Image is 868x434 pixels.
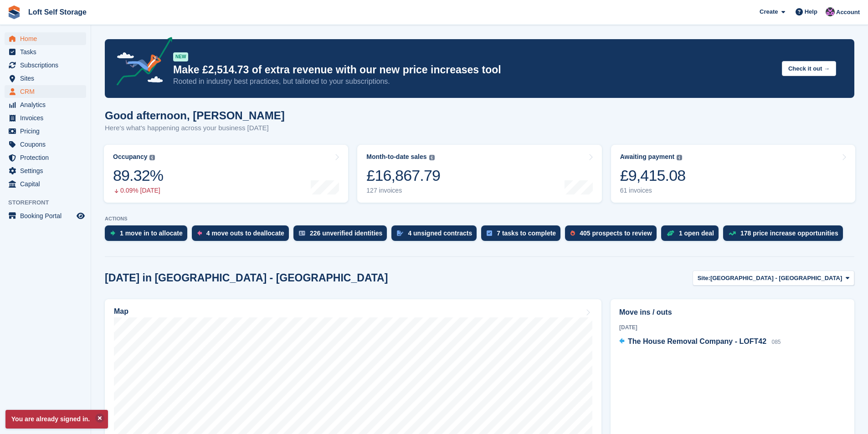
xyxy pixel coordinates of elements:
a: Occupancy 89.32% 0.09% [DATE] [104,145,348,203]
a: 1 move in to allocate [105,225,192,245]
div: Month-to-date sales [366,153,426,161]
div: £9,415.08 [620,166,686,185]
span: Settings [20,164,75,177]
div: £16,867.79 [366,166,440,185]
a: 226 unverified identities [293,225,392,245]
h2: [DATE] in [GEOGRAPHIC_DATA] - [GEOGRAPHIC_DATA] [105,272,388,284]
p: Make £2,514.73 of extra revenue with our new price increases tool [173,63,775,77]
a: menu [5,178,86,190]
a: menu [5,59,86,71]
img: price-adjustments-announcement-icon-8257ccfd72463d97f412b2fc003d46551f7dbcb40ab6d574587a9cd5c0d94... [109,37,173,89]
a: Loft Self Storage [25,5,90,20]
span: Capital [20,178,75,190]
img: move_ins_to_allocate_icon-fdf77a2bb77ea45bf5b3d319d69a93e2d87916cf1d5bf7949dd705db3b84f3ca.svg [110,230,115,236]
button: Check it out → [782,61,836,76]
div: 4 move outs to deallocate [206,230,284,237]
div: 1 open deal [679,230,714,237]
a: menu [5,85,86,98]
div: 0.09% [DATE] [113,187,163,194]
div: 89.32% [113,166,163,185]
div: 7 tasks to complete [497,230,556,237]
span: Account [836,8,860,17]
a: Preview store [75,210,86,221]
a: menu [5,32,86,45]
a: menu [5,209,86,222]
a: menu [5,72,86,85]
span: Site: [698,274,710,283]
a: The House Removal Company - LOFT42 085 [619,336,781,348]
div: Awaiting payment [620,153,675,161]
a: menu [5,151,86,164]
h1: Good afternoon, [PERSON_NAME] [105,109,285,122]
span: Booking Portal [20,209,75,222]
img: task-75834270c22a3079a89374b754ae025e5fb1db73e45f91037f5363f120a921f8.svg [487,230,492,236]
h2: Map [114,307,128,316]
p: You are already signed in. [5,410,108,429]
p: Here's what's happening across your business [DATE] [105,123,285,133]
a: menu [5,112,86,124]
img: deal-1b604bf984904fb50ccaf53a9ad4b4a5d6e5aea283cecdc64d6e3604feb123c2.svg [667,230,674,236]
a: menu [5,164,86,177]
div: 226 unverified identities [310,230,383,237]
div: 178 price increase opportunities [740,230,838,237]
span: Home [20,32,75,45]
span: Storefront [8,198,91,207]
div: 4 unsigned contracts [408,230,472,237]
img: Amy Wright [826,7,835,16]
p: Rooted in industry best practices, but tailored to your subscriptions. [173,77,775,87]
img: stora-icon-8386f47178a22dfd0bd8f6a31ec36ba5ce8667c1dd55bd0f319d3a0aa187defe.svg [7,5,21,19]
span: The House Removal Company - LOFT42 [628,337,766,345]
h2: Move ins / outs [619,307,846,318]
div: 1 move in to allocate [120,230,183,237]
a: 1 open deal [661,225,723,245]
span: Pricing [20,125,75,138]
a: 4 unsigned contracts [391,225,481,245]
span: 085 [772,339,781,345]
span: Help [805,7,817,16]
button: Site: [GEOGRAPHIC_DATA] - [GEOGRAPHIC_DATA] [693,271,854,286]
img: icon-info-grey-7440780725fd019a000dd9b08b2336e03edf1995a4989e88bcd33f0948082b44.svg [429,155,435,160]
span: [GEOGRAPHIC_DATA] - [GEOGRAPHIC_DATA] [710,274,842,283]
a: menu [5,138,86,151]
span: Analytics [20,98,75,111]
span: Create [760,7,778,16]
img: icon-info-grey-7440780725fd019a000dd9b08b2336e03edf1995a4989e88bcd33f0948082b44.svg [149,155,155,160]
img: icon-info-grey-7440780725fd019a000dd9b08b2336e03edf1995a4989e88bcd33f0948082b44.svg [677,155,682,160]
a: menu [5,125,86,138]
span: Subscriptions [20,59,75,71]
p: ACTIONS [105,216,854,222]
div: 61 invoices [620,187,686,194]
img: prospect-51fa495bee0391a8d652442698ab0144808aea92771e9ea1ae160a38d050c398.svg [570,230,575,236]
a: Month-to-date sales £16,867.79 127 invoices [357,145,601,203]
div: 127 invoices [366,187,440,194]
a: menu [5,46,86,58]
span: Invoices [20,112,75,124]
a: 178 price increase opportunities [723,225,847,245]
a: 7 tasks to complete [481,225,565,245]
span: Protection [20,151,75,164]
img: price_increase_opportunities-93ffe204e8149a01c8c9dc8f82e8f89637d9d84a8eef4429ea346261dce0b2c0.svg [729,231,736,235]
a: Awaiting payment £9,415.08 61 invoices [611,145,855,203]
span: Sites [20,72,75,85]
img: contract_signature_icon-13c848040528278c33f63329250d36e43548de30e8caae1d1a13099fd9432cc5.svg [397,230,403,236]
div: 405 prospects to review [580,230,652,237]
a: menu [5,98,86,111]
div: Occupancy [113,153,147,161]
div: [DATE] [619,323,846,332]
div: NEW [173,52,188,61]
a: 405 prospects to review [565,225,661,245]
span: Tasks [20,46,75,58]
img: verify_identity-adf6edd0f0f0b5bbfe63781bf79b02c33cf7c696d77639b501bdc392416b5a36.svg [299,230,305,236]
img: move_outs_to_deallocate_icon-f764333ba52eb49d3ac5e1228854f67142a1ed5810a6f6cc68b1a99e826820c5.svg [197,230,202,236]
span: Coupons [20,138,75,151]
a: 4 move outs to deallocate [192,225,293,245]
span: CRM [20,85,75,98]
